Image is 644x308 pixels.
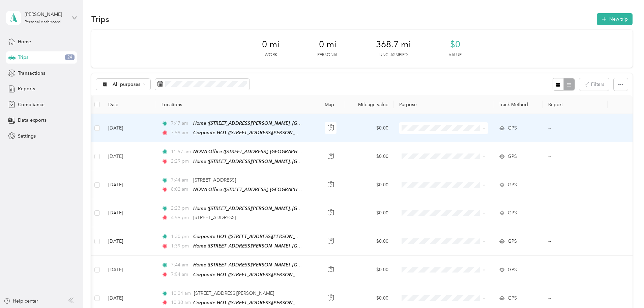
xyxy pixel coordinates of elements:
[450,39,460,50] span: $0
[171,120,190,127] span: 7:47 am
[508,294,517,302] span: GPS
[18,117,47,124] span: Data exports
[262,39,280,50] span: 0 mi
[193,130,388,136] span: Corporate HQ1 ([STREET_ADDRESS][PERSON_NAME], [GEOGRAPHIC_DATA], [US_STATE])
[193,187,345,192] span: NOVA Office ([STREET_ADDRESS], [GEOGRAPHIC_DATA], [US_STATE])
[18,70,45,77] span: Transactions
[18,101,45,108] span: Compliance
[171,158,190,165] span: 2:29 pm
[543,142,608,171] td: --
[171,129,190,137] span: 7:59 am
[606,270,644,308] iframe: Everlance-gr Chat Button Frame
[18,133,36,140] span: Settings
[344,199,394,227] td: $0.00
[171,205,190,212] span: 2:23 pm
[103,114,156,142] td: [DATE]
[193,206,367,211] span: Home ([STREET_ADDRESS][PERSON_NAME], [GEOGRAPHIC_DATA], [US_STATE])
[91,16,109,23] h1: Trips
[171,148,190,156] span: 11:57 am
[493,95,543,114] th: Track Method
[193,243,367,249] span: Home ([STREET_ADDRESS][PERSON_NAME], [GEOGRAPHIC_DATA], [US_STATE])
[193,149,345,155] span: NOVA Office ([STREET_ADDRESS], [GEOGRAPHIC_DATA], [US_STATE])
[103,95,156,114] th: Date
[597,13,633,25] button: New trip
[449,52,462,58] p: Value
[193,300,388,306] span: Corporate HQ1 ([STREET_ADDRESS][PERSON_NAME], [GEOGRAPHIC_DATA], [US_STATE])
[103,171,156,199] td: [DATE]
[344,227,394,256] td: $0.00
[317,52,338,58] p: Personal
[265,52,277,58] p: Work
[25,20,61,24] div: Personal dashboard
[508,181,517,189] span: GPS
[103,142,156,171] td: [DATE]
[543,171,608,199] td: --
[319,39,336,50] span: 0 mi
[193,234,388,239] span: Corporate HQ1 ([STREET_ADDRESS][PERSON_NAME], [GEOGRAPHIC_DATA], [US_STATE])
[18,54,28,61] span: Trips
[376,39,411,50] span: 368.7 mi
[113,82,141,87] span: All purposes
[171,261,190,269] span: 7:44 am
[543,227,608,256] td: --
[344,256,394,284] td: $0.00
[344,142,394,171] td: $0.00
[65,54,75,61] span: 24
[543,95,608,114] th: Report
[18,38,31,45] span: Home
[156,95,319,114] th: Locations
[25,11,67,18] div: [PERSON_NAME]
[508,209,517,217] span: GPS
[344,95,394,114] th: Mileage value
[543,256,608,284] td: --
[193,120,367,126] span: Home ([STREET_ADDRESS][PERSON_NAME], [GEOGRAPHIC_DATA], [US_STATE])
[344,171,394,199] td: $0.00
[171,299,190,306] span: 10:30 am
[508,124,517,132] span: GPS
[193,272,388,278] span: Corporate HQ1 ([STREET_ADDRESS][PERSON_NAME], [GEOGRAPHIC_DATA], [US_STATE])
[4,298,38,305] button: Help center
[103,227,156,256] td: [DATE]
[379,52,408,58] p: Unclassified
[543,114,608,142] td: --
[103,256,156,284] td: [DATE]
[171,242,190,250] span: 1:39 pm
[171,214,190,221] span: 4:59 pm
[171,186,190,193] span: 8:02 am
[508,153,517,160] span: GPS
[103,199,156,227] td: [DATE]
[394,95,493,114] th: Purpose
[543,199,608,227] td: --
[508,266,517,274] span: GPS
[171,271,190,278] span: 7:54 am
[193,159,367,164] span: Home ([STREET_ADDRESS][PERSON_NAME], [GEOGRAPHIC_DATA], [US_STATE])
[171,290,191,297] span: 10:24 am
[579,78,609,91] button: Filters
[171,233,190,240] span: 1:30 pm
[344,114,394,142] td: $0.00
[319,95,344,114] th: Map
[508,238,517,245] span: GPS
[194,290,274,296] span: [STREET_ADDRESS][PERSON_NAME]
[193,177,236,183] span: [STREET_ADDRESS]
[193,215,236,220] span: [STREET_ADDRESS]
[18,85,35,92] span: Reports
[171,176,190,184] span: 7:44 am
[193,262,367,268] span: Home ([STREET_ADDRESS][PERSON_NAME], [GEOGRAPHIC_DATA], [US_STATE])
